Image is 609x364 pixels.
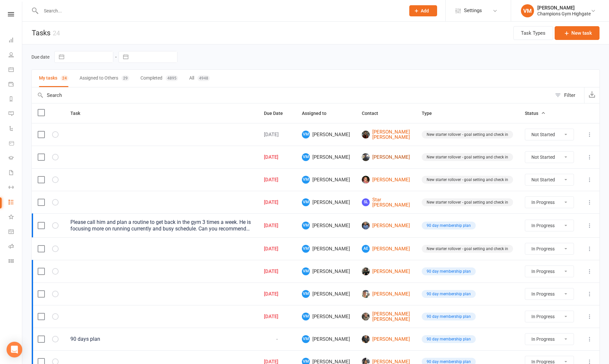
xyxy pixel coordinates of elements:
a: [PERSON_NAME] [362,267,410,275]
img: Brayan Ortiz [362,335,370,343]
div: 24 [61,75,68,81]
div: [DATE] [264,269,290,274]
span: Settings [464,3,482,18]
span: VM [302,335,310,343]
button: Status [525,109,545,117]
span: [PERSON_NAME] [302,198,350,206]
button: Assigned to Others29 [80,70,129,87]
div: Champions Gym Highgate [537,11,591,17]
button: Due Date [264,109,290,117]
span: VM [302,290,310,298]
div: New starter rollover - goal setting and check in [422,245,513,253]
button: Add [409,5,437,16]
div: New starter rollover - goal setting and check in [422,153,513,161]
span: [PERSON_NAME] [302,245,350,253]
div: [DATE] [264,246,290,252]
span: [PERSON_NAME] [302,131,350,138]
span: [PERSON_NAME] [302,176,350,184]
span: Add [421,8,429,13]
button: Task Types [513,26,553,40]
div: [DATE] [264,132,290,137]
div: Please call him and plan a routine to get back in the gym 3 times a week. He is focusing more on ... [70,219,252,232]
div: 90 days plan [70,336,252,342]
div: [DATE] [264,155,290,160]
img: Oscar Maloney [362,153,370,161]
div: [DATE] [264,177,290,183]
div: 4948 [197,75,210,81]
a: Dashboard [9,33,22,48]
a: [PERSON_NAME] [362,153,410,161]
span: Type [422,111,439,116]
div: [DATE] [264,223,290,228]
button: Contact [362,109,385,117]
div: 90 day membership plan [422,313,476,320]
div: Filter [564,91,575,99]
a: General attendance kiosk mode [9,225,22,240]
div: New starter rollover - goal setting and check in [422,131,513,138]
button: New task [555,26,600,40]
a: Class kiosk mode [9,254,22,269]
img: Joe-Jensen Tomlinson [362,313,370,320]
a: Roll call kiosk mode [9,240,22,254]
div: [PERSON_NAME] [537,5,591,11]
span: [PERSON_NAME] [302,267,350,275]
span: Task [70,111,87,116]
a: Reports [9,92,22,107]
span: [PERSON_NAME] [302,153,350,161]
span: Status [525,111,545,116]
input: Search [32,87,552,103]
div: 4895 [166,75,178,81]
button: Task [70,109,87,117]
button: Type [422,109,439,117]
span: [PERSON_NAME] [302,222,350,229]
div: 29 [121,75,129,81]
span: VM [302,176,310,184]
span: VM [302,153,310,161]
span: [PERSON_NAME] [302,335,350,343]
div: 90 day membership plan [422,335,476,343]
button: Filter [552,87,584,103]
span: Due Date [264,111,290,116]
button: My tasks24 [39,70,68,87]
span: [PERSON_NAME] [302,313,350,320]
div: 90 day membership plan [422,222,476,229]
img: Kelsey Lever [362,267,370,275]
img: Jack Crofts [362,222,370,229]
div: Open Intercom Messenger [7,342,22,357]
label: Due date [31,54,49,60]
span: SL [362,198,370,206]
span: VM [302,131,310,138]
img: Melissa Gomesz [362,176,370,184]
div: 90 day membership plan [422,267,476,275]
span: Contact [362,111,385,116]
button: All4948 [189,70,210,87]
a: [PERSON_NAME] [362,222,410,229]
div: [DATE] [264,200,290,205]
a: Payments [9,78,22,92]
h1: Tasks [22,22,60,44]
a: People [9,48,22,63]
div: - [264,337,290,342]
button: Completed4895 [140,70,178,87]
span: [PERSON_NAME] [302,290,350,298]
div: VM [521,4,534,17]
div: 90 day membership plan [422,290,476,298]
a: [PERSON_NAME] [362,290,410,298]
a: What's New [9,210,22,225]
span: VM [302,267,310,275]
a: [PERSON_NAME] [362,335,410,343]
div: [DATE] [264,314,290,319]
button: Assigned to [302,109,334,117]
span: VM [302,222,310,229]
span: AE [362,245,370,253]
div: 24 [53,29,60,37]
div: New starter rollover - goal setting and check in [422,198,513,206]
a: Product Sales [9,136,22,151]
div: [DATE] [264,291,290,297]
a: SLStar [PERSON_NAME] [362,197,410,208]
span: VM [302,313,310,320]
img: Caleb Lever [362,290,370,298]
a: [PERSON_NAME] [PERSON_NAME] [362,311,410,322]
div: New starter rollover - goal setting and check in [422,176,513,184]
img: Bayley Dobbs [362,131,370,138]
